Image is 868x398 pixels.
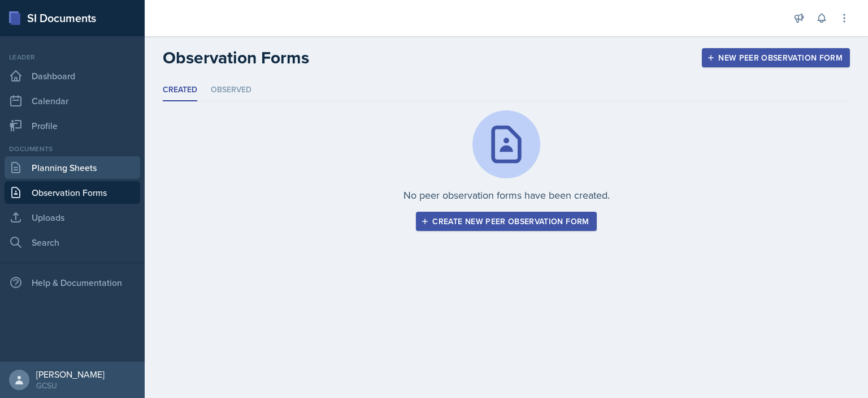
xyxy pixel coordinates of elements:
a: Planning Sheets [5,156,140,179]
li: Observed [211,79,251,101]
div: Leader [5,52,140,62]
h2: Observation Forms [163,48,309,68]
div: Documents [5,144,140,154]
a: Dashboard [5,65,140,87]
button: Create new peer observation form [416,212,596,231]
p: No peer observation forms have been created. [403,187,610,203]
a: Calendar [5,89,140,112]
a: Profile [5,114,140,137]
a: Observation Forms [5,181,140,204]
button: New Peer Observation Form [702,48,850,67]
div: New Peer Observation Form [709,53,843,62]
li: Created [163,79,197,101]
a: Search [5,231,140,254]
div: GCSU [36,380,105,391]
div: Create new peer observation form [423,217,589,226]
a: Uploads [5,206,140,229]
div: Help & Documentation [5,271,140,294]
div: [PERSON_NAME] [36,369,105,380]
